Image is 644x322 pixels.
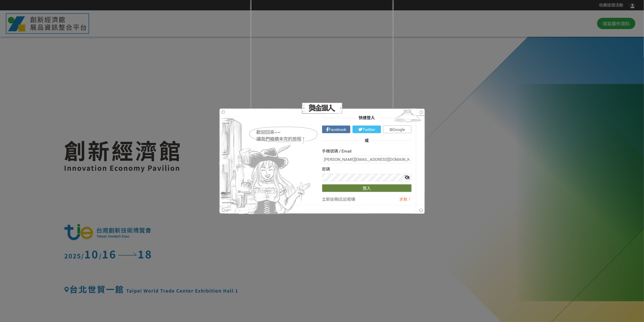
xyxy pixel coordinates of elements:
[257,136,318,143] div: 讓我們繼續未完的旅程！
[322,197,338,202] a: 立即註冊
[362,127,375,132] span: Twitter
[322,184,412,192] button: 登入
[219,108,313,214] img: Hostess
[257,129,318,136] div: 歡迎回來~~
[361,138,372,143] span: 或
[338,197,339,202] span: |
[322,166,330,172] label: 密碼
[390,128,393,131] img: icon_google.e274bc9.svg
[329,127,346,132] span: Facebook
[322,148,352,154] label: 手機號碼 / Email
[355,115,378,120] span: 快速登入
[393,127,405,132] span: Google
[322,156,412,163] input: 你的手機號碼或Email
[399,197,411,202] a: 求救！
[390,108,425,125] img: Light
[339,197,355,202] a: 忘記密碼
